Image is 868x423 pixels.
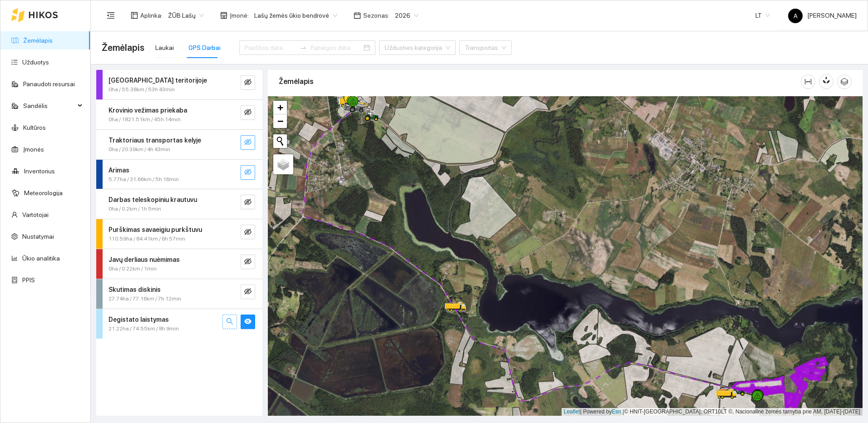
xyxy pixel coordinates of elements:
span: | [623,408,624,415]
span: Aplinka : [140,10,163,20]
div: [GEOGRAPHIC_DATA] teritorijoje0ha / 55.38km / 53h 43mineye-invisible [96,70,262,99]
a: Ūkio analitika [22,255,60,262]
a: PPIS [22,276,35,284]
div: Darbas teleskopiniu krautuvu0ha / 0.2km / 1h 5mineye-invisible [96,189,262,219]
span: A [794,9,798,23]
strong: Skutimas diskinis [108,286,161,293]
span: 0ha / 1821.51km / 45h 14min [108,115,181,124]
strong: Traktoriaus transportas kelyje [108,137,201,144]
strong: Krovinio vežimas priekaba [108,107,187,114]
span: 0ha / 55.38km / 53h 43min [108,85,175,94]
span: eye-invisible [244,138,252,147]
span: eye-invisible [244,288,252,296]
a: Esri [612,408,621,415]
a: Leaflet [564,408,580,415]
button: column-width [801,74,815,89]
span: 0ha / 0.2km / 1h 5min [108,205,161,213]
a: Zoom out [273,114,287,128]
strong: Purškimas savaeigiu purkštuvu [108,226,202,233]
span: eye-invisible [244,79,252,87]
div: GPS Darbai [188,43,221,53]
button: eye-invisible [241,135,255,150]
a: Meteorologija [24,189,63,197]
div: Arimas5.77ha / 31.66km / 5h 16mineye-invisible [96,160,262,189]
span: 0ha / 0.22km / 1min [108,265,157,273]
span: swap-right [300,44,307,51]
a: Užduotys [22,59,49,66]
div: Javų derliaus nuėmimas0ha / 0.22km / 1mineye-invisible [96,249,262,279]
a: Panaudoti resursai [23,80,75,88]
span: Sandėlis [23,97,75,115]
a: Kultūros [23,124,46,131]
strong: Arimas [108,167,129,174]
strong: [GEOGRAPHIC_DATA] teritorijoje [108,77,207,84]
input: Pradžios data [245,43,296,53]
button: eye-invisible [241,165,255,180]
button: eye-invisible [241,285,255,299]
span: 27.74ha / 77.16km / 7h 12min [108,295,181,303]
button: eye-invisible [241,75,255,90]
span: eye-invisible [244,228,252,237]
a: Vartotojai [22,211,49,218]
span: menu-fold [107,11,115,20]
div: | Powered by © HNIT-[GEOGRAPHIC_DATA]; ORT10LT ©, Nacionalinė žemės tarnyba prie AM, [DATE]-[DATE] [562,408,863,416]
a: Nustatymai [22,233,54,240]
span: column-width [801,78,815,85]
button: eye-invisible [241,195,255,209]
strong: Darbas teleskopiniu krautuvu [108,196,197,203]
button: eye-invisible [241,225,255,239]
button: menu-fold [102,6,120,25]
div: Žemėlapis [279,69,801,94]
span: layout [131,12,138,19]
div: Purškimas savaeigiu purkštuvu110.59ha / 84.41km / 6h 57mineye-invisible [96,219,262,249]
button: eye-invisible [241,105,255,120]
span: eye-invisible [244,168,252,177]
span: eye-invisible [244,258,252,266]
span: Sezonas : [363,10,390,20]
div: Laukai [155,43,174,53]
button: eye [241,315,255,329]
button: Initiate a new search [273,134,287,148]
div: Krovinio vežimas priekaba0ha / 1821.51km / 45h 14mineye-invisible [96,100,262,129]
div: Degistato laistymas21.22ha / 74.55km / 8h 9minsearcheye [96,309,262,339]
span: ŽŪB Lašų [168,9,204,22]
span: eye [244,318,252,326]
button: search [222,315,237,329]
strong: Degistato laistymas [108,316,169,323]
span: calendar [354,12,361,19]
a: Žemėlapis [23,37,53,44]
span: search [226,318,233,326]
span: − [277,115,283,127]
span: Žemėlapis [102,40,144,55]
a: Įmonės [23,146,44,153]
span: shop [220,12,227,19]
button: eye-invisible [241,255,255,269]
span: to [300,44,307,51]
input: Pabaigos data [311,43,362,53]
span: 0ha / 20.39km / 4h 43min [108,145,170,154]
div: Traktoriaus transportas kelyje0ha / 20.39km / 4h 43mineye-invisible [96,130,262,159]
span: eye-invisible [244,198,252,207]
span: + [277,102,283,113]
span: [PERSON_NAME] [788,12,857,19]
span: 110.59ha / 84.41km / 6h 57min [108,235,185,243]
a: Zoom in [273,101,287,114]
a: Inventorius [24,167,55,175]
span: 5.77ha / 31.66km / 5h 16min [108,175,179,184]
span: Lašų žemės ūkio bendrovė [254,9,337,22]
strong: Javų derliaus nuėmimas [108,256,180,263]
a: Layers [273,154,293,174]
span: eye-invisible [244,108,252,117]
span: 21.22ha / 74.55km / 8h 9min [108,325,179,333]
span: LT [755,9,770,22]
span: 2026 [395,9,419,22]
div: Skutimas diskinis27.74ha / 77.16km / 7h 12mineye-invisible [96,279,262,309]
span: Įmonė : [230,10,249,20]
